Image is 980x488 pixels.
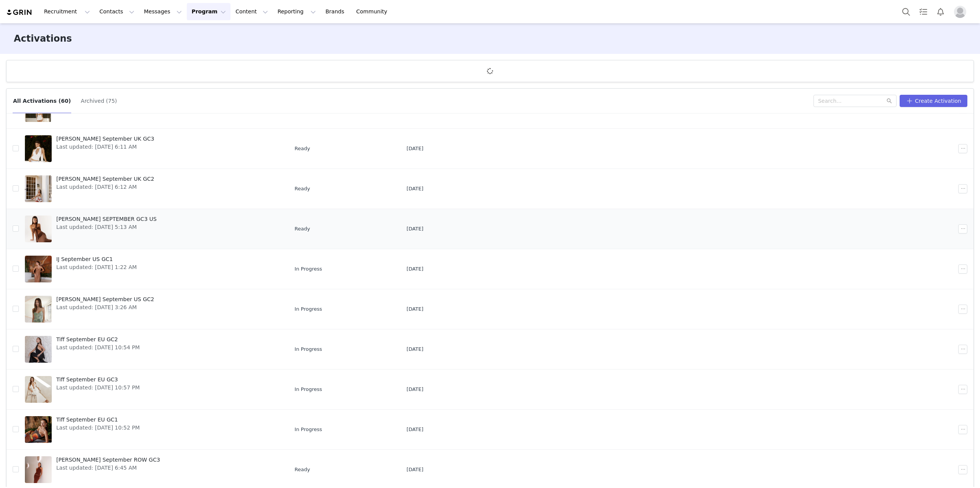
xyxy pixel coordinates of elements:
[295,185,310,193] span: Ready
[187,3,230,20] button: Program
[273,3,320,20] button: Reporting
[25,173,283,204] a: [PERSON_NAME] September UK GC2Last updated: [DATE] 6:12 AM
[321,3,351,20] a: Brands
[14,32,72,45] h3: Activations
[295,305,322,313] span: In Progress
[295,145,310,152] span: Ready
[39,3,95,20] button: Recruitment
[407,145,423,152] span: [DATE]
[949,6,974,18] button: Profile
[139,3,186,20] button: Messages
[25,294,283,324] a: [PERSON_NAME] September US GC2Last updated: [DATE] 3:26 AM
[295,386,322,393] span: In Progress
[25,254,283,284] a: IJ September US GC1Last updated: [DATE] 1:22 AM
[407,225,423,233] span: [DATE]
[25,214,283,244] a: [PERSON_NAME] SEPTEMBER GC3 USLast updated: [DATE] 5:13 AM
[25,414,283,445] a: Tiff September EU GC1Last updated: [DATE] 10:52 PM
[95,3,139,20] button: Contacts
[56,464,160,472] span: Last updated: [DATE] 6:45 AM
[407,345,423,353] span: [DATE]
[25,454,283,485] a: [PERSON_NAME] September ROW GC3Last updated: [DATE] 6:45 AM
[56,183,154,191] span: Last updated: [DATE] 6:12 AM
[56,143,154,151] span: Last updated: [DATE] 6:11 AM
[898,3,915,20] button: Search
[407,265,423,273] span: [DATE]
[56,215,157,223] span: [PERSON_NAME] SEPTEMBER GC3 US
[25,334,283,365] a: Tiff September EU GC2Last updated: [DATE] 10:54 PM
[407,426,423,433] span: [DATE]
[56,416,140,424] span: Tiff September EU GC1
[295,225,310,233] span: Ready
[813,95,897,107] input: Search...
[25,133,283,164] a: [PERSON_NAME] September UK GC3Last updated: [DATE] 6:11 AM
[915,3,932,20] a: Tasks
[295,345,322,353] span: In Progress
[56,223,157,231] span: Last updated: [DATE] 5:13 AM
[407,386,423,393] span: [DATE]
[352,3,395,20] a: Community
[407,305,423,313] span: [DATE]
[56,263,137,271] span: Last updated: [DATE] 1:22 AM
[295,426,322,433] span: In Progress
[6,9,33,16] img: grin logo
[56,255,137,263] span: IJ September US GC1
[900,95,967,107] button: Create Activation
[56,384,140,392] span: Last updated: [DATE] 10:57 PM
[80,95,117,107] button: Archived (75)
[56,303,154,311] span: Last updated: [DATE] 3:26 AM
[56,424,140,432] span: Last updated: [DATE] 10:52 PM
[932,3,949,20] button: Notifications
[231,3,273,20] button: Content
[56,336,140,344] span: Tiff September EU GC2
[56,175,154,183] span: [PERSON_NAME] September UK GC2
[25,374,283,405] a: Tiff September EU GC3Last updated: [DATE] 10:57 PM
[407,185,423,193] span: [DATE]
[13,95,71,107] button: All Activations (60)
[56,135,154,143] span: [PERSON_NAME] September UK GC3
[295,265,322,273] span: In Progress
[56,456,160,464] span: [PERSON_NAME] September ROW GC3
[954,6,966,18] img: placeholder-profile.jpg
[56,344,140,352] span: Last updated: [DATE] 10:54 PM
[295,466,310,473] span: Ready
[407,466,423,473] span: [DATE]
[56,295,154,303] span: [PERSON_NAME] September US GC2
[56,376,140,384] span: Tiff September EU GC3
[887,98,892,104] i: icon: search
